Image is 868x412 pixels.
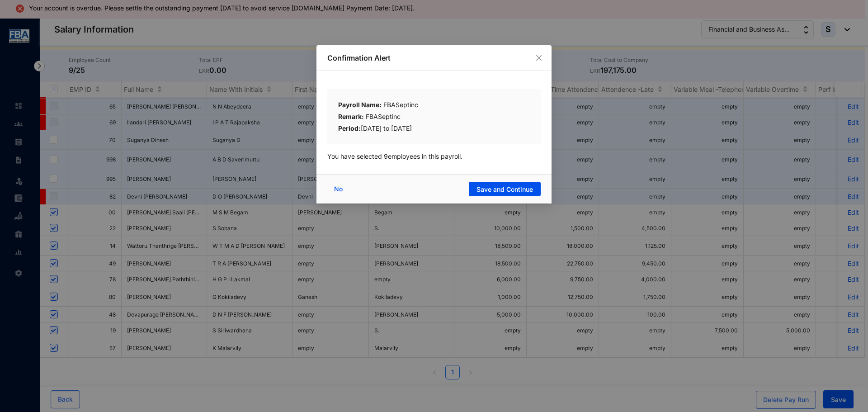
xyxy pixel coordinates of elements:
[338,124,361,132] b: Period:
[534,53,544,63] button: Close
[338,101,382,109] b: Payroll Name:
[327,152,462,160] span: You have selected 9 employees in this payroll.
[338,123,530,133] div: [DATE] to [DATE]
[338,113,364,120] b: Remark:
[334,184,343,194] span: No
[469,182,541,196] button: Save and Continue
[338,112,530,123] div: FBASeptinc
[535,54,542,62] span: close
[327,182,352,196] button: No
[327,52,541,63] p: Confirmation Alert
[476,185,533,194] span: Save and Continue
[338,100,530,112] div: FBASeptinc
